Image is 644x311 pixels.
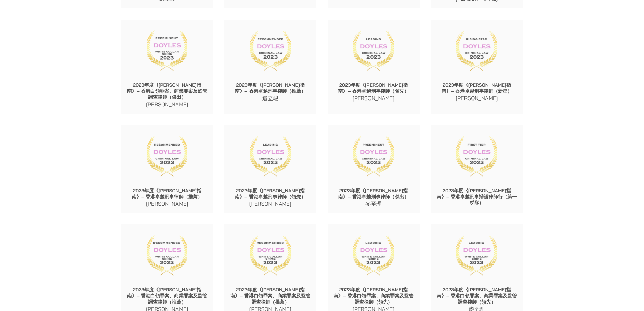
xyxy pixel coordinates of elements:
[436,187,518,206] p: 2023年度《[PERSON_NAME]指南》– 香港卓越刑事辯護律師行（第一梯隊）
[230,200,311,208] p: [PERSON_NAME]
[333,287,414,305] p: 2023年度《[PERSON_NAME]指南》– 香港白領罪案、商業罪案及監管調查律師（領先）
[230,187,311,200] p: 2023年度《[PERSON_NAME]指南》– 香港卓越刑事律師（領先）
[127,287,208,305] p: 2023年度《[PERSON_NAME]指南》– 香港白領罪案、商業罪案及監管調查律師（推薦）
[436,82,518,94] p: 2023年度《[PERSON_NAME]指南》– 香港卓越刑事律師（新星）
[333,200,414,208] p: 麥至理
[333,94,414,102] p: [PERSON_NAME]
[127,100,208,108] p: [PERSON_NAME]
[436,94,518,102] p: [PERSON_NAME]
[436,287,518,305] p: 2023年度《[PERSON_NAME]指南》– 香港白領罪案、商業罪案及監管調查律師（領先）
[333,82,414,94] p: 2023年度《[PERSON_NAME]指南》– 香港卓越刑事律師（領先）
[127,200,208,208] p: [PERSON_NAME]
[230,287,311,305] p: 2023年度《[PERSON_NAME]指南》– 香港白領罪案、商業罪案及監管調查律師（推薦）
[230,94,311,102] p: 還立峻
[333,187,414,200] p: 2023年度《[PERSON_NAME]指南》– 香港卓越刑事律師（傑出）
[127,82,208,100] p: 2023年度《[PERSON_NAME]指南》– 香港白領罪案、商業罪案及監管調查律師（傑出）
[230,82,311,94] p: 2023年度《[PERSON_NAME]指南》– 香港卓越刑事律師（推薦）
[127,187,208,200] p: 2023年度《[PERSON_NAME]指南》– 香港卓越刑事律師（推薦）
